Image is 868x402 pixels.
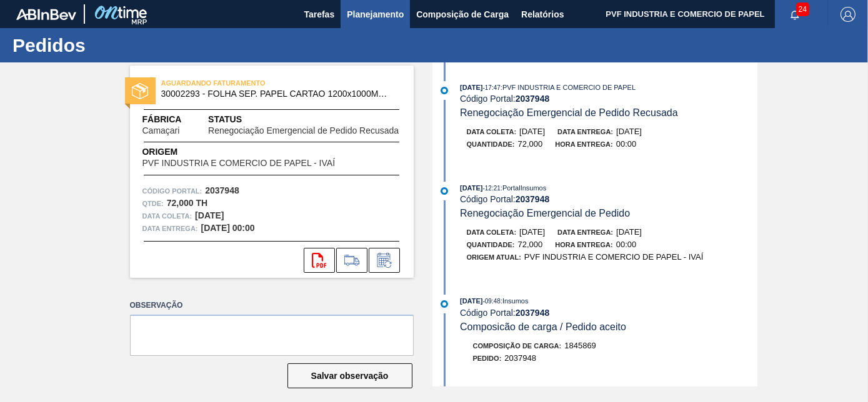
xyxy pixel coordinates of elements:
[473,342,562,350] span: Composição de Carga :
[205,185,239,195] strong: 2037948
[142,113,209,126] span: Fábrica
[501,84,636,91] span: : PVF INDUSTRIA E COMERCIO DE PAPEL
[460,94,757,104] div: Código Portal:
[483,298,501,305] span: - 09:48
[518,240,543,249] span: 72,000
[441,87,448,94] img: atual
[167,198,207,208] strong: 72,000 TH
[132,83,148,99] img: status
[775,6,815,23] button: Notificações
[369,248,400,273] div: Informar alteração no pedido
[467,128,517,135] span: Data coleta:
[130,297,414,315] label: Observação
[460,84,482,91] span: [DATE]
[441,300,448,308] img: atual
[518,139,543,149] span: 72,000
[16,9,76,20] img: TNhmsLtSVTkK8tSr43FrP2fwEKptu5GPRR3wAAAABJRU5ErkJggg==
[208,126,399,135] span: Renegociação Emergencial de Pedido Recusada
[616,227,642,237] span: [DATE]
[460,208,630,218] span: Renegociação Emergencial de Pedido
[516,194,550,204] strong: 2037948
[616,240,637,249] span: 00:00
[287,363,412,388] button: Salvar observação
[501,297,529,305] span: : Insumos
[460,297,482,305] span: [DATE]
[142,210,192,222] span: Data coleta:
[557,228,613,236] span: Data entrega:
[460,194,757,204] div: Código Portal:
[504,353,536,363] span: 2037948
[304,248,335,273] div: Abrir arquivo PDF
[208,113,401,126] span: Status
[336,248,367,273] div: Ir para Composição de Carga
[161,89,388,99] span: 30002293 - FOLHA SEP. PAPEL CARTAO 1200x1000M 350g
[616,127,642,136] span: [DATE]
[519,127,545,136] span: [DATE]
[347,7,404,22] span: Planejamento
[161,77,336,89] span: AGUARDANDO FATURAMENTO
[142,126,180,135] span: Camaçari
[460,321,626,332] span: Composicão de carga / Pedido aceito
[142,222,198,235] span: Data entrega:
[467,140,515,148] span: Quantidade :
[142,197,164,210] span: Qtde :
[519,227,545,237] span: [DATE]
[483,185,501,192] span: - 12:21
[195,210,224,220] strong: [DATE]
[467,253,521,261] span: Origem Atual:
[142,159,336,168] span: PVF INDUSTRIA E COMERCIO DE PAPEL - IVAÍ
[441,187,448,195] img: atual
[12,38,234,52] h1: Pedidos
[473,355,502,362] span: Pedido :
[460,107,678,118] span: Renegociação Emergencial de Pedido Recusada
[557,128,613,135] span: Data entrega:
[516,94,550,104] strong: 2037948
[467,228,517,236] span: Data coleta:
[483,84,501,91] span: - 17:47
[555,241,613,248] span: Hora Entrega :
[142,185,202,197] span: Código Portal:
[201,223,255,233] strong: [DATE] 00:00
[460,184,482,192] span: [DATE]
[516,308,550,318] strong: 2037948
[416,7,509,22] span: Composição de Carga
[467,241,515,248] span: Quantidade :
[841,7,856,22] img: Logout
[521,7,564,22] span: Relatórios
[796,2,809,16] span: 24
[501,184,546,192] span: : PortalInsumos
[616,139,637,149] span: 00:00
[555,140,613,148] span: Hora Entrega :
[564,341,596,350] span: 1845869
[524,252,704,262] span: PVF INDUSTRIA E COMERCIO DE PAPEL - IVAÍ
[142,145,371,159] span: Origem
[460,308,757,318] div: Código Portal:
[304,7,334,22] span: Tarefas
